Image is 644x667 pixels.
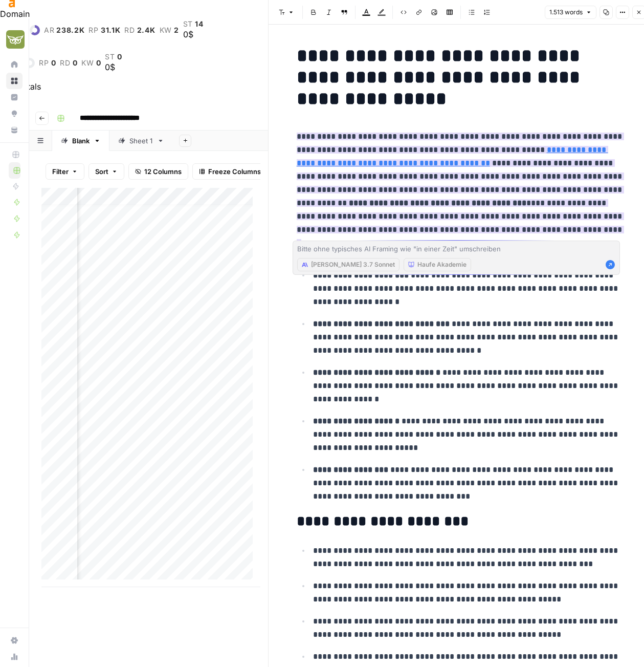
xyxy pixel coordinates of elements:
button: 12 Columns [128,163,188,180]
span: 2 [174,26,179,34]
div: 0$ [105,61,122,73]
a: ar238.2K [44,26,85,34]
span: st [105,53,115,61]
a: Your Data [6,122,23,138]
span: rp [88,26,98,34]
a: kw0 [81,59,101,67]
span: 14 [195,20,203,28]
span: st [183,20,193,28]
a: rd2.4K [124,26,155,34]
div: 0$ [183,28,204,40]
span: ar [44,26,54,34]
span: rd [124,26,135,34]
span: Haufe Akademie [417,260,467,269]
div: Sheet 1 [129,136,153,146]
span: Freeze Columns [208,166,261,177]
a: rp31.1K [88,26,120,34]
textarea: Bitte ohne typisches AI Framing wie "in einer Zeit" umschreiben [297,244,615,254]
button: Sort [88,163,124,180]
button: Freeze Columns [192,163,268,180]
div: Blank [72,136,90,146]
span: kw [160,26,172,34]
button: [PERSON_NAME] 3.7 Sonnet [297,258,399,271]
a: Sheet 1 [109,131,173,151]
a: Opportunities [6,105,23,122]
span: 2.4K [137,26,156,34]
a: Blank [52,131,109,151]
span: rp [39,59,49,67]
span: 238.2K [56,26,84,34]
a: Settings [6,632,23,649]
a: kw2 [160,26,179,34]
span: 0 [73,59,78,67]
span: 0 [117,53,122,61]
a: rp0 [39,59,56,67]
span: rd [60,59,70,67]
span: kw [81,59,94,67]
a: rd0 [60,59,77,67]
span: [PERSON_NAME] 3.7 Sonnet [311,260,395,269]
button: Filter [46,163,84,180]
a: st14 [183,20,204,28]
button: Haufe Akademie [404,258,471,271]
span: Sort [95,166,108,177]
a: st0 [105,53,122,61]
button: 1.513 words [545,6,596,19]
span: 0 [51,59,56,67]
span: 1.513 words [549,8,583,17]
span: 12 Columns [144,166,182,177]
span: 31.1K [101,26,121,34]
a: Usage [6,649,23,665]
span: 0 [96,59,101,67]
span: Filter [52,166,69,177]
